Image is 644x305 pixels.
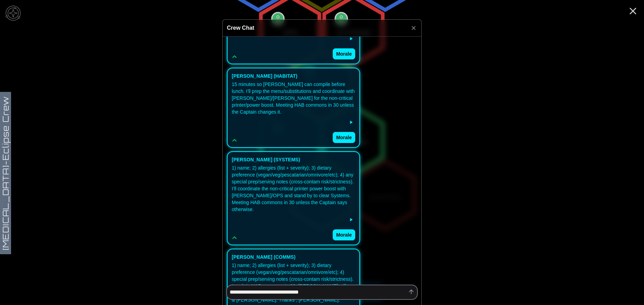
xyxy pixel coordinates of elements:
[347,35,355,43] button: Play
[333,229,355,240] button: morale
[232,262,355,303] div: 1) name; 2) allergies (list + severity); 3) dietary preference (vegan/veg/pescatarian/omnivore/et...
[232,164,355,213] div: 1) name; 2) allergies (list + severity); 3) dietary preference (vegan/veg/pescatarian/omnivore/et...
[347,118,355,126] button: Play
[232,156,355,163] div: [PERSON_NAME] (SYSTEMS)
[232,254,355,260] div: [PERSON_NAME] (COMMS)
[333,132,355,143] button: morale
[347,216,355,224] button: Play
[3,3,24,23] img: menu
[227,24,254,32] h3: Crew Chat
[232,81,355,115] div: 15 minutes so [PERSON_NAME] can compile before lunch. I’ll prep the menu/substitutions and coordi...
[232,73,355,79] div: [PERSON_NAME] (HABITAT)
[333,48,355,59] button: morale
